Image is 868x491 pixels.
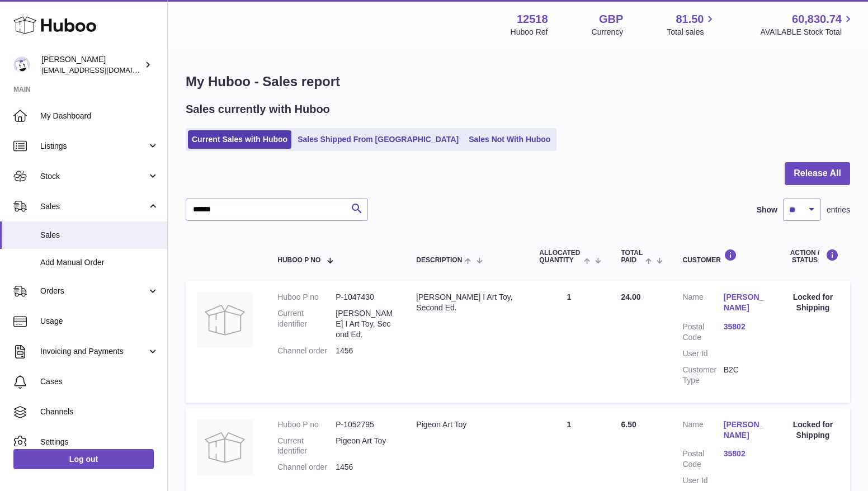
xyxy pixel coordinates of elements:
span: Sales [40,201,147,212]
a: Current Sales with Huboo [188,130,291,149]
dt: Channel order [277,346,336,356]
div: Action / Status [787,249,839,264]
h2: Sales currently with Huboo [186,102,330,117]
dt: Huboo P no [277,419,336,430]
span: Huboo P no [277,257,320,264]
span: Usage [40,316,159,327]
span: Total sales [667,27,716,37]
dt: Postal Code [682,448,723,470]
span: Listings [40,141,147,152]
dt: User Id [682,475,723,486]
dt: User Id [682,348,723,359]
div: [PERSON_NAME] I Art Toy, Second Ed. [416,292,517,313]
td: 1 [528,281,610,402]
dt: Current identifier [277,308,336,340]
div: [PERSON_NAME] [41,54,142,75]
div: Locked for Shipping [787,419,839,441]
h1: My Huboo - Sales report [186,73,850,91]
div: Currency [592,27,624,37]
dt: Customer Type [682,365,723,386]
a: [PERSON_NAME] [724,419,765,441]
a: 35802 [724,322,765,332]
strong: GBP [599,12,623,27]
img: no-photo.jpg [197,419,253,475]
div: Pigeon Art Toy [416,419,517,430]
a: 81.50 Total sales [667,12,716,37]
span: 60,830.74 [792,12,842,27]
span: 81.50 [676,12,704,27]
img: caitlin@fancylamp.co [13,56,30,73]
dt: Huboo P no [277,292,336,303]
span: Add Manual Order [40,257,159,268]
span: My Dashboard [40,111,159,121]
strong: 12518 [517,12,548,27]
span: ALLOCATED Quantity [539,249,581,264]
dd: [PERSON_NAME] I Art Toy, Second Ed. [336,308,394,340]
a: Sales Not With Huboo [465,130,554,149]
div: Locked for Shipping [787,292,839,313]
span: Invoicing and Payments [40,346,147,357]
span: Orders [40,286,147,296]
dt: Name [682,292,723,316]
span: Cases [40,376,159,387]
dt: Name [682,419,723,443]
span: Channels [40,407,159,417]
div: Huboo Ref [511,27,548,37]
dd: Pigeon Art Toy [336,436,394,457]
a: Sales Shipped From [GEOGRAPHIC_DATA] [294,130,463,149]
dd: 1456 [336,346,394,356]
dt: Channel order [277,462,336,473]
a: [PERSON_NAME] [724,292,765,313]
span: Sales [40,230,159,240]
img: no-photo.jpg [197,292,253,348]
label: Show [757,205,777,215]
a: 60,830.74 AVAILABLE Stock Total [760,12,855,37]
span: 24.00 [621,292,640,301]
span: entries [827,205,850,215]
div: Customer [682,249,765,264]
dd: 1456 [336,462,394,473]
dd: P-1047430 [336,292,394,303]
span: Description [416,257,462,264]
span: Settings [40,437,159,447]
dd: P-1052795 [336,419,394,430]
span: Stock [40,171,147,182]
dt: Current identifier [277,436,336,457]
span: Total paid [621,249,643,264]
a: Log out [13,449,154,469]
span: [EMAIL_ADDRESS][DOMAIN_NAME] [41,65,164,74]
dt: Postal Code [682,322,723,343]
span: 6.50 [621,420,636,429]
span: AVAILABLE Stock Total [760,27,855,37]
a: 35802 [724,448,765,459]
button: Release All [785,162,850,185]
dd: B2C [724,365,765,386]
